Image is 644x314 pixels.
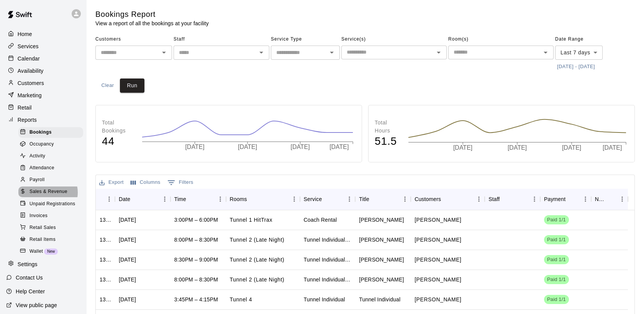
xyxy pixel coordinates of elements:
div: Sales & Revenue [18,186,83,197]
p: Customers [18,79,44,87]
button: Export [97,177,126,188]
button: Sort [565,194,576,204]
div: Staff [488,188,500,210]
a: Occupancy [18,138,86,150]
div: Bookings [18,127,83,138]
button: Sort [500,194,510,204]
button: Sort [441,194,452,204]
a: Bookings [18,126,86,138]
tspan: [DATE] [291,144,310,150]
div: Marketing [6,90,80,101]
button: Menu [103,193,115,205]
span: Wallet [29,248,43,255]
div: Date [115,188,170,210]
button: Menu [399,193,411,205]
p: Tunnel 1 HitTrax [230,216,272,224]
span: Paid 1/1 [544,276,569,283]
div: 3:00PM – 6:00PM [174,216,218,224]
div: Attendance [18,163,83,173]
div: Tue, Aug 19, 2025 [119,296,136,303]
span: Service(s) [341,33,447,46]
p: Calendar [18,55,40,62]
tspan: [DATE] [603,144,622,151]
button: Menu [288,193,300,205]
div: Date [119,188,130,210]
div: WalletNew [18,246,83,257]
div: Wed, Aug 20, 2025 [119,216,136,224]
p: Services [18,43,39,50]
a: Invoices [18,210,86,222]
h4: 51.5 [375,135,400,148]
p: Will Parilo [415,236,461,244]
div: 8:30PM – 9:00PM [174,256,218,263]
h5: Bookings Report [95,9,209,20]
button: Open [540,47,551,58]
p: Tunnel 2 (Late Night) [230,256,285,264]
div: Unpaid Registrations [18,199,83,209]
div: 1336015 [100,296,111,303]
a: Sales & Revenue [18,186,86,198]
span: Attendance [29,164,54,172]
a: Attendance [18,162,86,174]
div: Daniel Nishijima [359,276,404,283]
span: Paid 1/1 [544,216,569,224]
button: [DATE] - [DATE] [555,61,597,73]
p: Settings [18,260,38,268]
p: Help Center [16,288,45,295]
div: 1336168 [100,256,111,263]
span: Room(s) [448,33,554,46]
tspan: [DATE] [238,144,257,150]
div: Last 7 days [555,46,603,60]
button: Open [433,47,444,58]
div: 1338551 [100,216,111,224]
button: Clear [95,78,120,93]
a: Customers [6,77,80,89]
div: Tue, Aug 19, 2025 [119,276,136,283]
div: Payment [544,188,565,210]
span: Bookings [29,129,52,136]
button: Sort [100,194,110,204]
div: Service [300,188,356,210]
div: Staff [485,188,540,210]
span: Occupancy [29,141,54,148]
button: Sort [322,194,333,204]
button: Open [159,47,169,58]
button: Sort [186,194,197,204]
a: Unpaid Registrations [18,198,86,210]
p: Contact Us [16,274,43,281]
a: Retail [6,102,80,113]
span: Paid 1/1 [544,296,569,303]
button: Run [120,78,144,93]
p: Home [18,30,32,38]
tspan: [DATE] [453,144,472,151]
div: 1337410 [100,236,111,244]
span: Date Range [555,33,622,46]
span: Retail Items [29,236,56,244]
div: Time [170,188,226,210]
div: Tunnel Individual [304,296,345,303]
a: Settings [6,258,80,270]
p: Reports [18,116,37,124]
div: Notes [595,188,606,210]
div: Retail Items [18,234,83,245]
span: Activity [29,152,45,160]
div: Alec Smith [359,216,404,224]
a: Availability [6,65,80,77]
a: Calendar [6,53,80,64]
div: Chris Parilo [359,236,404,244]
tspan: [DATE] [330,144,349,150]
button: Menu [159,193,170,205]
button: Select columns [129,177,162,188]
span: Invoices [29,212,48,220]
div: Tue, Aug 19, 2025 [119,256,136,263]
a: Services [6,41,80,52]
div: Invoices [18,211,83,221]
span: Customers [95,33,172,46]
div: 8:00PM – 8:30PM [174,236,218,244]
div: Tunnel Individual [359,296,400,303]
tspan: [DATE] [562,144,581,151]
